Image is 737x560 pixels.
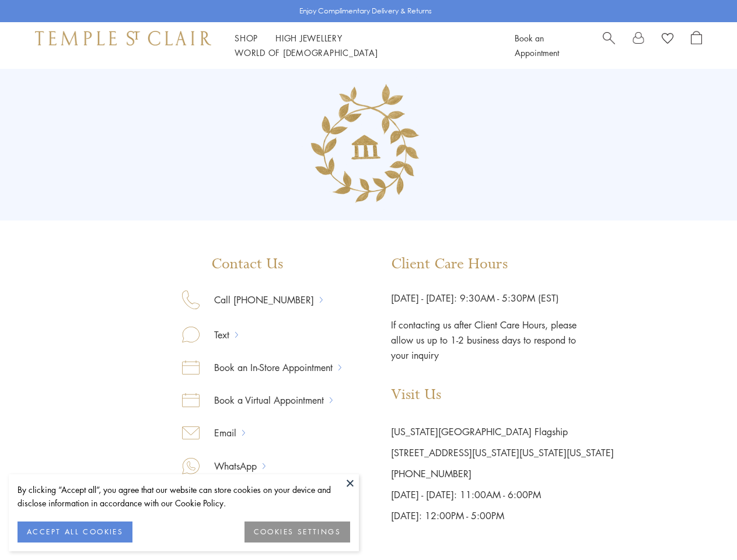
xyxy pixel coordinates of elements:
p: [DATE]: 12:00PM - 5:00PM [391,505,614,526]
a: Book a Virtual Appointment [200,393,330,408]
div: By clicking “Accept all”, you agree that our website can store cookies on your device and disclos... [18,483,350,510]
p: Enjoy Complimentary Delivery & Returns [299,5,432,17]
button: ACCEPT ALL COOKIES [18,521,132,542]
p: Client Care Hours [391,256,614,273]
p: Visit Us [391,386,614,404]
nav: Main navigation [235,31,488,60]
p: Contact Us [182,256,341,273]
a: Open Shopping Bag [691,31,702,60]
a: View Wishlist [662,31,673,48]
a: Email [200,425,242,440]
a: Search [603,31,615,60]
img: Temple St. Clair [35,31,211,45]
iframe: Gorgias live chat messenger [679,505,725,548]
a: [PHONE_NUMBER] [391,467,471,480]
p: [DATE] - [DATE]: 9:30AM - 5:30PM (EST) [391,290,614,306]
a: ShopShop [235,32,258,44]
a: Book an In-Store Appointment [200,360,338,375]
a: [STREET_ADDRESS][US_STATE][US_STATE][US_STATE] [391,446,614,459]
a: High JewelleryHigh Jewellery [275,32,343,44]
a: Book an Appointment [515,32,559,58]
p: [DATE] - [DATE]: 11:00AM - 6:00PM [391,484,614,505]
p: If contacting us after Client Care Hours, please allow us up to 1-2 business days to respond to y... [391,306,578,363]
a: World of [DEMOGRAPHIC_DATA]World of [DEMOGRAPHIC_DATA] [235,47,378,58]
a: Call [PHONE_NUMBER] [200,292,320,307]
a: Text [200,327,235,342]
a: WhatsApp [200,459,263,474]
p: [US_STATE][GEOGRAPHIC_DATA] Flagship [391,421,614,442]
button: COOKIES SETTINGS [244,521,350,542]
img: Group_135.png [297,73,440,216]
